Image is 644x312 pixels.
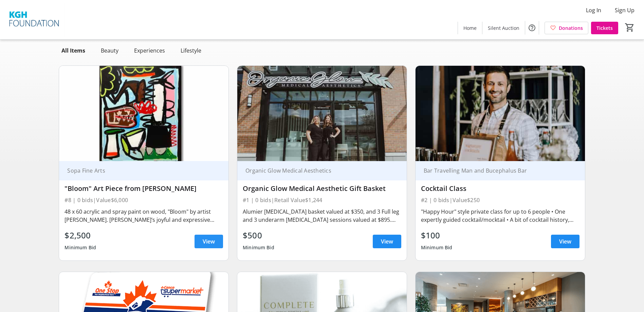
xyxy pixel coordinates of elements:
a: View [195,235,223,248]
a: View [373,235,401,248]
div: Cocktail Class [421,184,579,193]
span: View [381,237,393,246]
div: Organic Glow Medical Aesthetic Gift Basket [243,184,401,193]
div: Organic Glow Medical Aesthetics [243,167,393,174]
div: 48 x 60 acrylic and spray paint on wood, "Bloom" by artist [PERSON_NAME]. [PERSON_NAME]’s joyful ... [65,208,223,224]
div: Experiences [131,44,168,57]
button: Sign Up [609,5,640,16]
div: #1 | 0 bids | Retail Value $1,244 [243,195,401,205]
div: Bar Travelling Man and Bucephalus Bar [421,167,571,174]
button: Log In [581,5,607,16]
div: Lifestyle [178,44,204,57]
div: Minimum Bid [421,241,453,254]
span: Silent Auction [488,24,519,32]
div: $2,500 [65,229,96,241]
span: Sign Up [615,6,634,14]
button: Cart [624,21,636,34]
div: Minimum Bid [65,241,96,254]
a: Donations [545,22,588,34]
div: Beauty [98,44,121,57]
a: Silent Auction [482,22,525,34]
img: Organic Glow Medical Aesthetic Gift Basket [237,66,407,161]
div: $100 [421,229,453,241]
img: Cocktail Class [416,66,585,161]
div: Sopa Fine Arts [65,167,215,174]
div: All Items [59,44,88,57]
span: View [559,237,571,246]
img: KGH Foundation's Logo [4,3,65,37]
span: Home [463,24,477,32]
span: View [203,237,215,246]
span: Log In [586,6,601,14]
div: "Happy Hour" style private class for up to 6 people • One expertly guided cocktail/mocktail • A b... [421,208,579,224]
div: "Bloom" Art Piece from [PERSON_NAME] [65,184,223,193]
div: Minimum Bid [243,241,274,254]
div: $500 [243,229,274,241]
div: #8 | 0 bids | Value $6,000 [65,195,223,205]
span: Donations [559,24,583,32]
span: Tickets [596,24,613,32]
button: Help [525,21,539,35]
a: Home [458,22,482,34]
img: "Bloom" Art Piece from Joey Vaiasuso [59,66,228,161]
div: Alumier [MEDICAL_DATA] basket valued at $350, and 3 Full leg and 3 underarm [MEDICAL_DATA] sessio... [243,208,401,224]
a: View [551,235,579,248]
a: Tickets [591,22,618,34]
div: #2 | 0 bids | Value $250 [421,195,579,205]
